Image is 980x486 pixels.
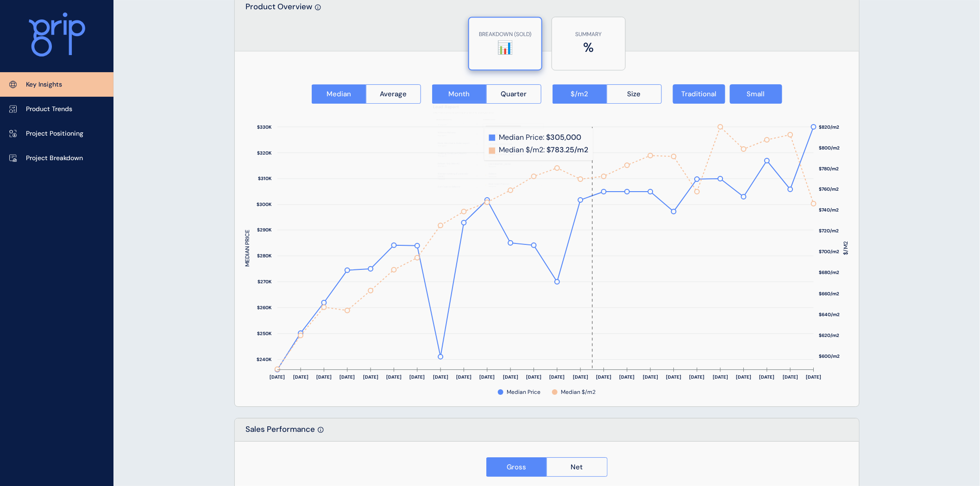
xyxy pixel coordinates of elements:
[842,242,850,255] text: $/M2
[501,89,527,99] span: Quarter
[26,80,62,89] p: Key Insights
[547,457,608,477] button: Net
[681,89,716,99] span: Traditional
[557,38,621,56] label: %
[607,84,662,104] button: Size
[486,84,541,104] button: Quarter
[730,84,782,104] button: Small
[819,166,839,172] text: $780/m2
[26,154,83,163] p: Project Breakdown
[819,333,840,339] text: $620/m2
[26,129,83,138] p: Project Positioning
[380,89,407,99] span: Average
[246,424,315,441] p: Sales Performance
[312,84,366,104] button: Median
[819,270,840,276] text: $680/m2
[507,462,526,472] span: Gross
[486,457,547,477] button: Gross
[432,84,487,104] button: Month
[366,84,421,104] button: Average
[507,388,541,396] span: Median Price
[819,145,840,151] text: $800/m2
[571,462,583,472] span: Net
[819,354,840,360] text: $600/m2
[26,105,72,114] p: Product Trends
[327,89,351,99] span: Median
[474,38,537,56] label: 📊
[819,291,840,297] text: $660/m2
[819,207,839,213] text: $740/m2
[561,388,596,396] span: Median $/m2
[673,84,725,104] button: Traditional
[819,312,840,318] text: $640/m2
[819,228,839,234] text: $720/m2
[449,89,470,99] span: Month
[819,249,840,255] text: $700/m2
[246,1,313,51] p: Product Overview
[557,31,621,38] p: SUMMARY
[819,187,839,193] text: $760/m2
[474,31,537,38] p: BREAKDOWN (SOLD)
[628,89,641,99] span: Size
[819,124,840,130] text: $820/m2
[571,89,589,99] span: $/m2
[553,84,607,104] button: $/m2
[747,89,765,99] span: Small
